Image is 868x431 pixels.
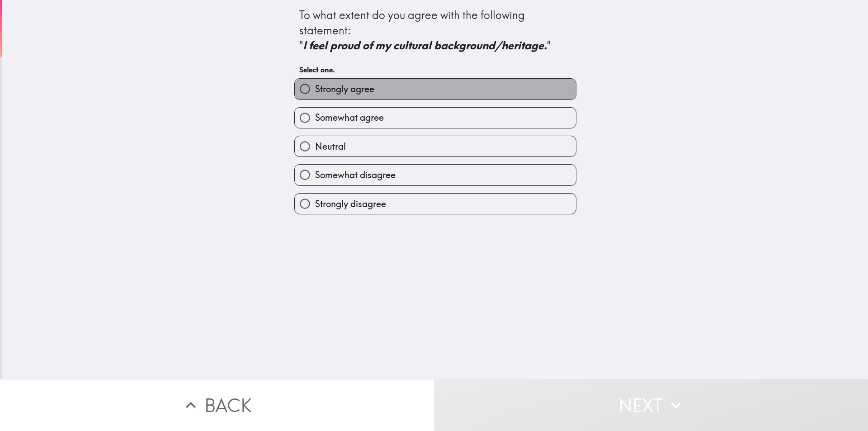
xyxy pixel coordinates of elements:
[315,111,384,124] span: Somewhat agree
[315,140,346,153] span: Neutral
[295,108,576,128] button: Somewhat agree
[295,194,576,214] button: Strongly disagree
[303,38,547,52] i: I feel proud of my cultural background/heritage.
[434,379,868,431] button: Next
[295,136,576,156] button: Neutral
[299,65,571,75] h6: Select one.
[299,8,571,53] div: To what extent do you agree with the following statement: " "
[295,165,576,185] button: Somewhat disagree
[315,198,386,210] span: Strongly disagree
[295,79,576,99] button: Strongly agree
[315,83,374,95] span: Strongly agree
[315,169,396,181] span: Somewhat disagree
